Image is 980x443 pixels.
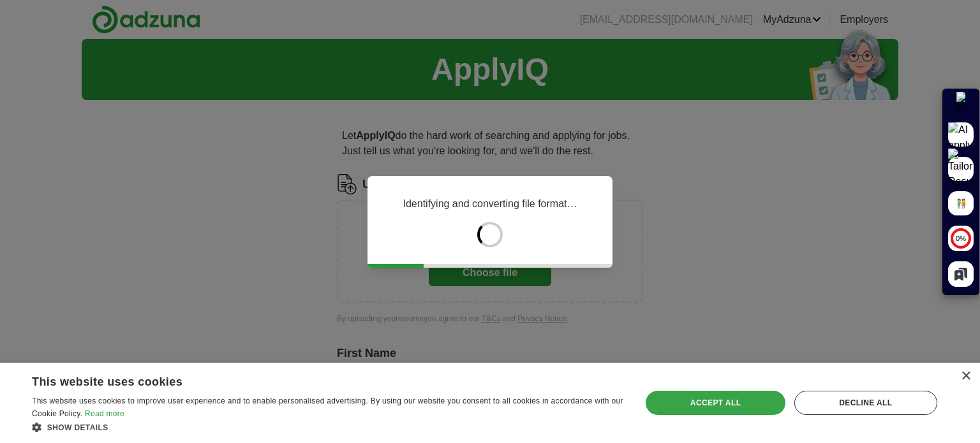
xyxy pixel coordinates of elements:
[85,409,124,418] a: Read more, opens a new window
[403,196,577,212] p: Identifying and converting file format…
[961,372,970,381] div: Close
[32,370,591,389] div: This website uses cookies
[32,396,623,418] span: This website uses cookies to improve user experience and to enable personalised advertising. By u...
[32,421,623,433] div: Show details
[794,391,937,415] div: Decline all
[47,423,108,432] span: Show details
[646,391,785,415] div: Accept all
